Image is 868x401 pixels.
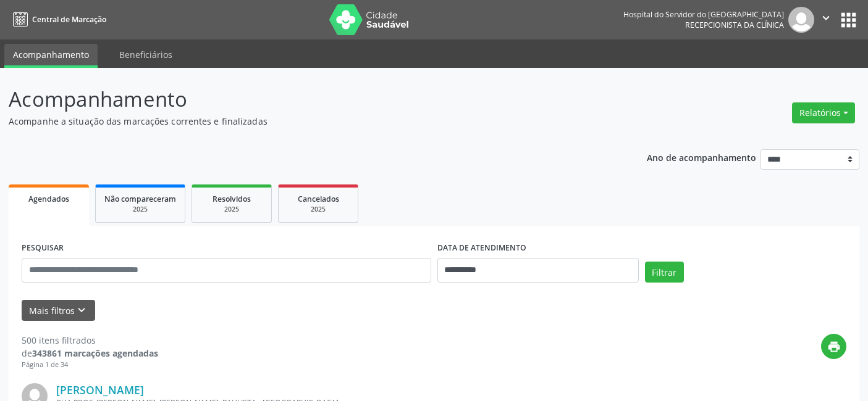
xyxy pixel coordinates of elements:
button: Mais filtroskeyboard_arrow_down [22,300,95,321]
div: 2025 [201,205,263,214]
label: DATA DE ATENDIMENTO [437,239,526,258]
a: Acompanhamento [4,44,98,68]
label: PESQUISAR [22,239,64,258]
p: Ano de acompanhamento [647,149,756,165]
div: Hospital do Servidor do [GEOGRAPHIC_DATA] [623,9,784,20]
div: 2025 [104,205,176,214]
a: Beneficiários [111,44,181,65]
div: de [22,347,158,360]
span: Não compareceram [104,194,176,204]
button:  [814,7,838,33]
div: Página 1 de 34 [22,360,158,370]
div: 2025 [287,205,349,214]
button: apps [838,9,859,31]
i:  [819,11,833,25]
span: Recepcionista da clínica [685,20,784,30]
p: Acompanhamento [9,84,604,115]
i: keyboard_arrow_down [75,304,88,317]
a: Central de Marcação [9,9,106,30]
button: Relatórios [792,102,855,123]
div: 500 itens filtrados [22,334,158,347]
button: print [821,334,846,359]
span: Cancelados [298,194,339,204]
button: Filtrar [645,262,684,283]
span: Central de Marcação [32,14,106,25]
span: Resolvidos [213,194,251,204]
p: Acompanhe a situação das marcações correntes e finalizadas [9,115,604,128]
span: Agendados [28,194,69,204]
strong: 343861 marcações agendadas [32,347,158,359]
img: img [788,7,814,33]
i: print [827,340,841,353]
a: [PERSON_NAME] [56,383,144,397]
